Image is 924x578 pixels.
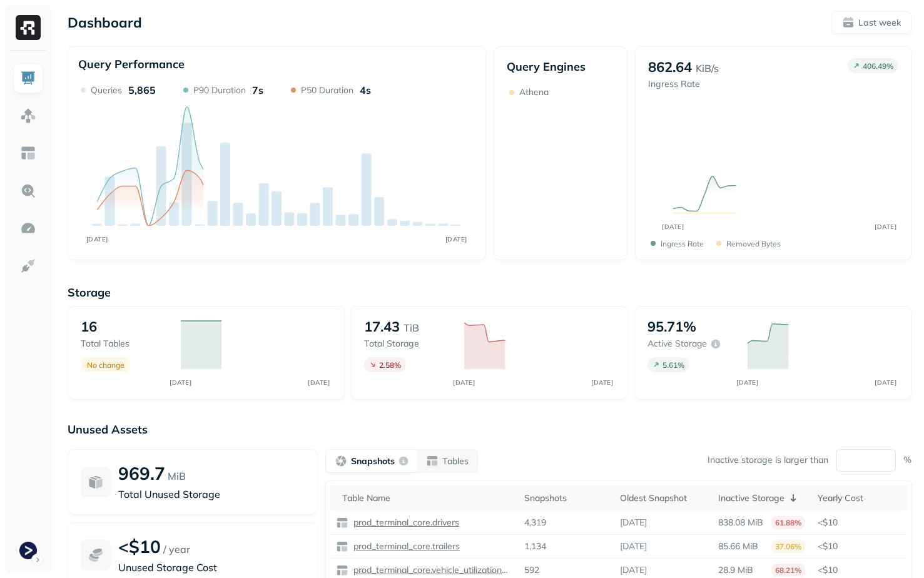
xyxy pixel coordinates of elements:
div: Oldest Snapshot [620,490,705,505]
p: Total storage [364,338,452,350]
div: Snapshots [524,490,607,505]
tspan: [DATE] [445,235,467,243]
p: 1,134 [524,540,546,552]
p: 2.58 % [379,360,401,370]
p: 16 [81,318,97,335]
p: 838.08 MiB [718,517,763,529]
p: [DATE] [620,564,647,576]
p: <$10 [118,535,161,557]
p: 61.88% [771,516,805,529]
p: Unused Assets [68,422,911,437]
div: Table Name [342,490,512,505]
p: [DATE] [620,517,647,529]
img: table [336,540,348,553]
a: prod_terminal_core.vehicle_utilization_day [348,564,512,576]
p: Inactive storage is larger than [708,454,828,466]
img: Asset Explorer [20,145,36,161]
p: P50 Duration [301,84,353,96]
p: Dashboard [68,14,142,31]
p: Ingress Rate [648,78,719,90]
p: <$10 [818,540,901,552]
p: 95.71% [647,318,696,335]
p: Active storage [647,338,707,350]
tspan: [DATE] [454,378,475,386]
p: prod_terminal_core.drivers [351,517,459,529]
img: Optimization [20,220,36,236]
p: 7s [252,84,263,96]
p: [DATE] [620,540,647,552]
p: Query Performance [78,57,185,71]
p: Queries [91,84,122,96]
img: table [336,564,348,577]
p: Total tables [81,338,168,350]
p: 85.66 MiB [718,540,758,552]
p: KiB/s [696,61,719,76]
p: Ingress Rate [661,239,704,248]
tspan: [DATE] [86,235,108,243]
p: Removed bytes [726,239,781,248]
img: table [336,517,348,529]
p: Unused Storage Cost [118,560,305,575]
p: / year [163,542,190,557]
tspan: [DATE] [663,223,684,230]
p: 4s [360,84,371,96]
p: prod_terminal_core.vehicle_utilization_day [351,564,512,576]
a: prod_terminal_core.trailers [348,540,460,552]
tspan: [DATE] [592,378,614,386]
p: P90 Duration [193,84,246,96]
tspan: [DATE] [737,378,759,386]
p: 406.49 % [863,61,893,71]
p: MiB [168,469,186,484]
img: Ryft [16,15,41,40]
p: Total Unused Storage [118,487,305,502]
p: Last week [858,17,901,29]
img: Terminal [19,542,37,559]
button: Last week [831,11,911,34]
p: TiB [404,320,419,335]
tspan: [DATE] [308,378,330,386]
div: Yearly Cost [818,490,901,505]
p: 4,319 [524,517,546,529]
p: <$10 [818,564,901,576]
p: Inactive Storage [718,492,784,504]
p: 5,865 [128,84,156,96]
img: Assets [20,108,36,124]
img: Dashboard [20,70,36,86]
p: 5.61 % [663,360,684,370]
img: Integrations [20,258,36,274]
tspan: [DATE] [170,378,192,386]
p: Athena [519,86,549,98]
p: 28.9 MiB [718,564,753,576]
p: Storage [68,285,911,300]
p: 592 [524,564,539,576]
tspan: [DATE] [875,223,897,230]
p: <$10 [818,517,901,529]
p: 862.64 [648,58,692,76]
p: Snapshots [351,455,395,467]
p: 37.06% [771,540,805,553]
p: Query Engines [507,59,615,74]
tspan: [DATE] [875,378,897,386]
p: prod_terminal_core.trailers [351,540,460,552]
p: 68.21% [771,564,805,577]
p: 17.43 [364,318,400,335]
p: 969.7 [118,462,165,484]
a: prod_terminal_core.drivers [348,517,459,529]
img: Query Explorer [20,183,36,199]
p: % [903,454,911,466]
p: No change [87,360,124,370]
p: Tables [442,455,469,467]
